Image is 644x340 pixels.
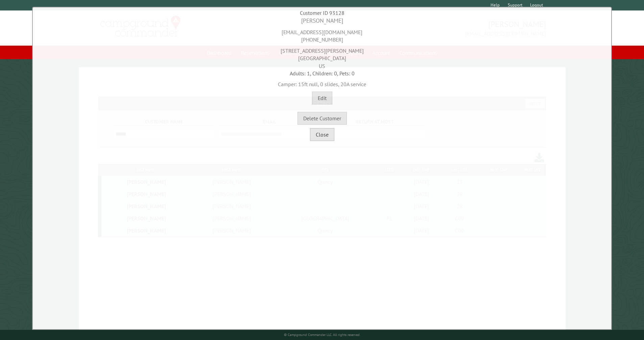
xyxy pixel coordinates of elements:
[34,77,610,88] div: Camper: 15ft null, 0 slides, 20A service
[34,70,610,77] div: Adults: 1, Children: 0, Pets: 0
[284,333,360,337] small: © Campground Commander LLC. All rights reserved.
[34,25,610,44] div: [EMAIL_ADDRESS][DOMAIN_NAME] [PHONE_NUMBER]
[34,17,610,25] div: [PERSON_NAME]
[312,92,332,104] button: Edit
[34,9,610,17] div: Customer ID 93128
[310,128,334,141] button: Close
[34,44,610,70] div: [STREET_ADDRESS][PERSON_NAME] [GEOGRAPHIC_DATA] US
[297,112,347,125] button: Delete Customer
